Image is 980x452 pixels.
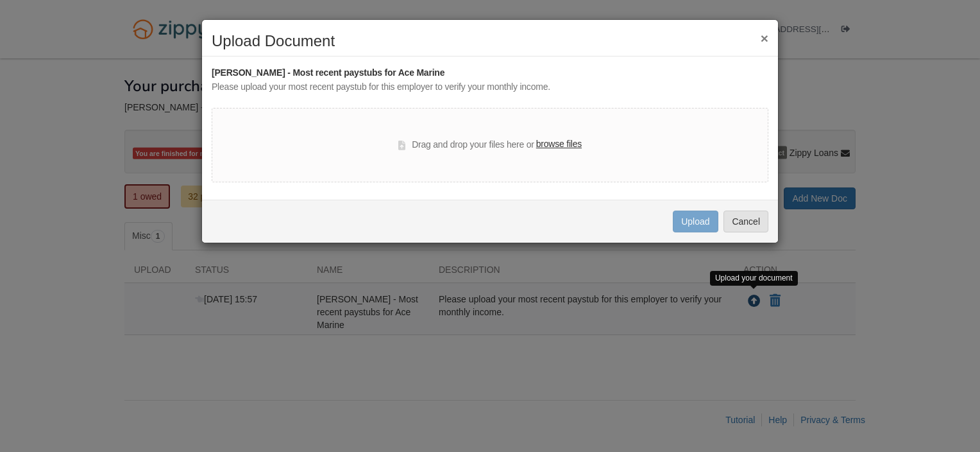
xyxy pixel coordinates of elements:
[398,137,582,153] div: Drag and drop your files here or
[536,137,582,152] label: browse files
[723,211,768,232] button: Cancel
[212,66,768,80] div: [PERSON_NAME] - Most recent paystubs for Ace Marine
[673,211,718,232] button: Upload
[212,33,768,49] h2: Upload Document
[212,80,768,94] div: Please upload your most recent paystub for this employer to verify your monthly income.
[710,271,798,286] div: Upload your document
[761,31,768,45] button: ×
